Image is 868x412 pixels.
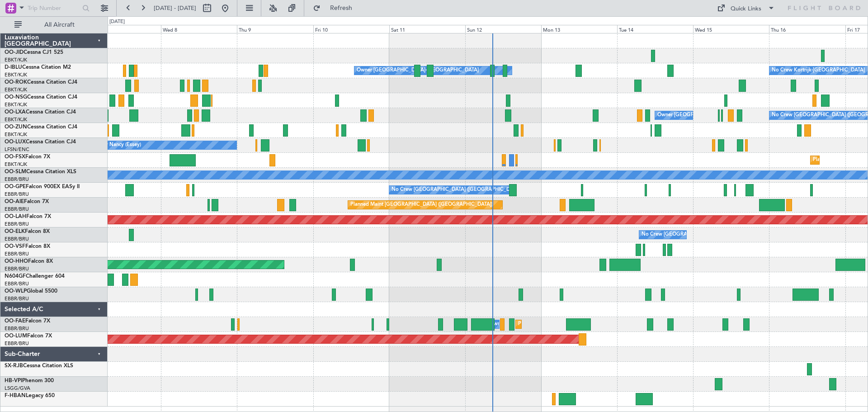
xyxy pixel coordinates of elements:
[5,86,27,93] a: EBKT/KJK
[5,71,27,78] a: EBKT/KJK
[5,363,23,369] span: SX-RJB
[5,251,29,257] a: EBBR/BRU
[5,363,73,369] a: SX-RJBCessna Citation XLS
[5,289,57,294] a: OO-WLPGlobal 5500
[313,25,389,33] div: Fri 10
[731,5,761,14] div: Quick Links
[5,101,27,108] a: EBKT/KJK
[465,25,541,33] div: Sun 12
[769,25,845,33] div: Thu 16
[237,25,313,33] div: Thu 9
[309,1,363,15] button: Refresh
[392,183,543,197] div: No Crew [GEOGRAPHIC_DATA] ([GEOGRAPHIC_DATA] National)
[5,169,26,175] span: OO-SLM
[642,228,793,242] div: No Crew [GEOGRAPHIC_DATA] ([GEOGRAPHIC_DATA] National)
[5,124,27,130] span: OO-ZUN
[5,57,27,63] a: EBKT/KJK
[541,25,617,33] div: Mon 13
[5,161,27,168] a: EBKT/KJK
[5,259,53,264] a: OO-HHOFalcon 8X
[5,80,27,85] span: OO-ROK
[5,259,28,264] span: OO-HHO
[5,109,76,115] a: OO-LXACessna Citation CJ4
[5,124,77,130] a: OO-ZUNCessna Citation CJ4
[5,50,24,55] span: OO-JID
[5,80,77,85] a: OO-ROKCessna Citation CJ4
[109,18,125,26] div: [DATE]
[5,191,29,198] a: EBBR/BRU
[5,274,26,279] span: N604GF
[5,154,50,160] a: OO-FSXFalcon 7X
[5,318,25,324] span: OO-FAE
[617,25,693,33] div: Tue 14
[154,4,196,12] span: [DATE] - [DATE]
[5,325,29,332] a: EBBR/BRU
[5,244,25,249] span: OO-VSF
[5,229,25,234] span: OO-ELK
[5,206,29,213] a: EBBR/BRU
[5,385,30,392] a: LSGG/GVA
[5,199,24,204] span: OO-AIE
[5,214,26,219] span: OO-LAH
[5,176,29,183] a: EBBR/BRU
[5,50,63,55] a: OO-JIDCessna CJ1 525
[5,139,26,145] span: OO-LUX
[350,198,493,212] div: Planned Maint [GEOGRAPHIC_DATA] ([GEOGRAPHIC_DATA])
[389,25,465,33] div: Sat 11
[5,184,26,189] span: OO-GPE
[5,378,22,384] span: HB-VPI
[5,109,26,115] span: OO-LXA
[5,95,77,100] a: OO-NSGCessna Citation CJ4
[5,318,50,324] a: OO-FAEFalcon 7X
[5,139,76,145] a: OO-LUXCessna Citation CJ4
[518,317,597,331] div: Planned Maint Melsbroek Air Base
[5,146,29,153] a: LFSN/ENC
[5,333,27,339] span: OO-LUM
[5,280,29,287] a: EBBR/BRU
[85,25,161,33] div: Tue 7
[87,138,141,152] div: No Crew Nancy (Essey)
[5,95,27,100] span: OO-NSG
[5,295,29,302] a: EBBR/BRU
[5,184,80,189] a: OO-GPEFalcon 900EX EASy II
[28,1,80,15] input: Trip Number
[161,25,237,33] div: Wed 8
[693,25,769,33] div: Wed 15
[5,154,25,160] span: OO-FSX
[5,274,65,279] a: N604GFChallenger 604
[5,199,49,204] a: OO-AIEFalcon 7X
[5,65,22,70] span: D-IBLU
[5,221,29,227] a: EBBR/BRU
[5,333,52,339] a: OO-LUMFalcon 7X
[5,265,29,272] a: EBBR/BRU
[5,116,27,123] a: EBKT/KJK
[772,64,865,77] div: No Crew Kortrijk-[GEOGRAPHIC_DATA]
[5,65,71,70] a: D-IBLUCessna Citation M2
[5,289,27,294] span: OO-WLP
[10,18,98,32] button: All Aircraft
[5,214,51,219] a: OO-LAHFalcon 7X
[5,393,55,398] a: F-HBANLegacy 650
[5,236,29,242] a: EBBR/BRU
[357,64,479,77] div: Owner [GEOGRAPHIC_DATA]-[GEOGRAPHIC_DATA]
[5,393,26,398] span: F-HBAN
[5,229,50,234] a: OO-ELKFalcon 8X
[5,244,50,249] a: OO-VSFFalcon 8X
[5,169,76,175] a: OO-SLMCessna Citation XLS
[5,378,54,384] a: HB-VPIPhenom 300
[5,131,27,138] a: EBKT/KJK
[5,340,29,347] a: EBBR/BRU
[657,109,779,122] div: Owner [GEOGRAPHIC_DATA]-[GEOGRAPHIC_DATA]
[322,5,360,11] span: Refresh
[24,22,95,28] span: All Aircraft
[712,1,779,15] button: Quick Links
